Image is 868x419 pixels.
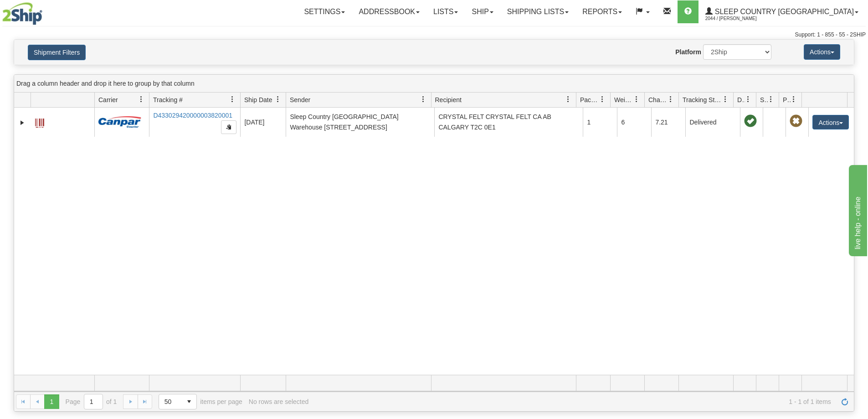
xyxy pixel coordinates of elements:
[159,394,197,409] span: Page sizes drop down
[804,44,840,60] button: Actions
[435,95,462,104] span: Recipient
[651,108,685,137] td: 7.21
[580,95,599,104] span: Packages
[763,92,779,107] a: Shipment Issues filter column settings
[718,92,733,107] a: Tracking Status filter column settings
[614,95,633,104] span: Weight
[66,394,117,409] span: Page of 1
[352,0,426,23] a: Addressbook
[159,394,242,409] span: items per page
[297,0,352,23] a: Settings
[153,95,183,104] span: Tracking #
[153,112,232,119] a: D433029420000003820001
[98,116,141,128] img: 14 - Canpar
[790,115,802,128] span: Pickup Not Assigned
[434,108,583,137] td: CRYSTAL FELT CRYSTAL FELT CA AB CALGARY T2C 0E1
[685,108,740,137] td: Delivered
[270,92,286,107] a: Ship Date filter column settings
[663,92,678,107] a: Charge filter column settings
[182,394,196,409] span: select
[699,0,865,23] a: Sleep Country [GEOGRAPHIC_DATA] 2044 / [PERSON_NAME]
[98,95,118,104] span: Carrier
[812,115,849,129] button: Actions
[629,92,644,107] a: Weight filter column settings
[249,398,309,405] div: No rows are selected
[583,108,617,137] td: 1
[416,92,431,107] a: Sender filter column settings
[290,95,310,104] span: Sender
[740,92,756,107] a: Delivery Status filter column settings
[14,75,854,93] div: grid grouping header
[847,163,867,256] iframe: chat widget
[744,115,757,128] span: On time
[134,92,149,107] a: Carrier filter column settings
[683,95,722,104] span: Tracking Status
[164,397,176,406] span: 50
[783,95,791,104] span: Pickup Status
[2,31,866,39] div: Support: 1 - 855 - 55 - 2SHIP
[465,0,500,23] a: Ship
[837,394,852,409] a: Refresh
[426,0,465,23] a: Lists
[675,47,701,57] label: Platform
[244,95,272,104] span: Ship Date
[221,120,236,134] button: Copy to clipboard
[560,92,576,107] a: Recipient filter column settings
[595,92,610,107] a: Packages filter column settings
[44,394,59,409] span: Page 1
[286,108,434,137] td: Sleep Country [GEOGRAPHIC_DATA] Warehouse [STREET_ADDRESS]
[18,118,27,127] a: Expand
[7,5,84,16] div: live help - online
[760,95,768,104] span: Shipment Issues
[617,108,651,137] td: 6
[500,0,575,23] a: Shipping lists
[84,394,103,409] input: Page 1
[786,92,801,107] a: Pickup Status filter column settings
[35,114,44,129] a: Label
[575,0,629,23] a: Reports
[648,95,668,104] span: Charge
[240,108,286,137] td: [DATE]
[28,45,86,60] button: Shipment Filters
[705,14,774,23] span: 2044 / [PERSON_NAME]
[737,95,745,104] span: Delivery Status
[2,2,42,25] img: logo2044.jpg
[713,8,854,16] span: Sleep Country [GEOGRAPHIC_DATA]
[315,398,831,405] span: 1 - 1 of 1 items
[225,92,240,107] a: Tracking # filter column settings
